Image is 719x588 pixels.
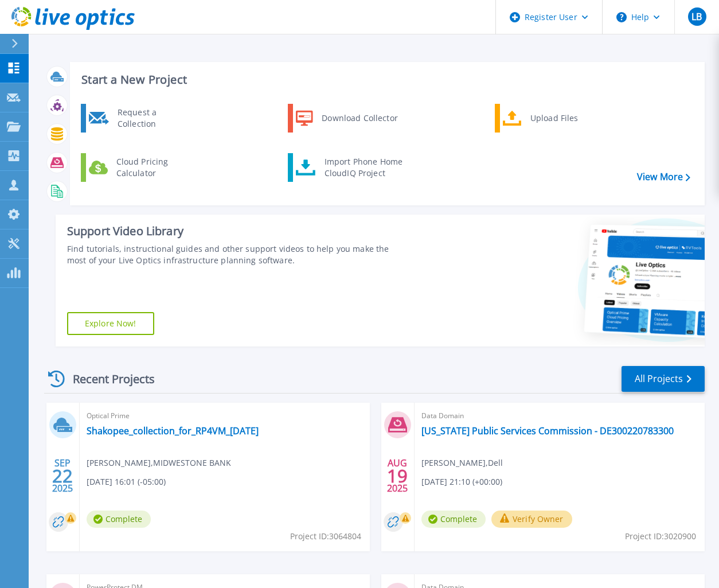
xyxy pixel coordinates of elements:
button: Verify Owner [491,511,572,528]
span: 19 [387,471,408,481]
span: Project ID: 3064804 [290,530,361,543]
div: Find tutorials, instructional guides and other support videos to help you make the most of your L... [67,243,404,266]
a: View More [637,172,690,182]
a: Upload Files [495,104,612,133]
div: Support Video Library [67,224,404,239]
span: Complete [421,511,486,528]
a: Cloud Pricing Calculator [81,153,198,182]
a: Request a Collection [81,104,198,133]
span: Data Domain [421,410,698,422]
a: Download Collector [288,104,405,133]
span: [DATE] 21:10 (+00:00) [421,476,502,488]
span: LB [691,12,702,21]
div: Recent Projects [44,365,170,393]
a: All Projects [622,366,705,392]
div: SEP 2025 [52,455,73,497]
span: [DATE] 16:01 (-05:00) [87,476,166,488]
a: Explore Now! [67,312,154,335]
h3: Start a New Project [81,73,690,86]
div: AUG 2025 [386,455,408,497]
span: Optical Prime [87,410,363,422]
div: Request a Collection [112,107,196,130]
div: Download Collector [316,107,403,130]
span: Project ID: 3020900 [625,530,696,543]
span: [PERSON_NAME] , MIDWESTONE BANK [87,457,231,469]
span: 22 [52,471,73,481]
span: [PERSON_NAME] , Dell [421,457,503,469]
div: Upload Files [525,107,609,130]
div: Import Phone Home CloudIQ Project [319,156,408,179]
div: Cloud Pricing Calculator [111,156,196,179]
a: [US_STATE] Public Services Commission - DE300220783300 [421,425,674,437]
a: Shakopee_collection_for_RP4VM_[DATE] [87,425,259,437]
span: Complete [87,511,151,528]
